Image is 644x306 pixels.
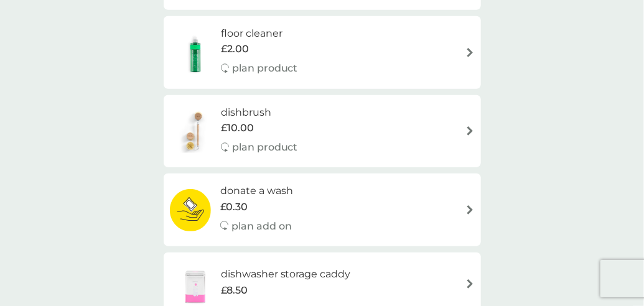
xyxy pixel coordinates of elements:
img: arrow right [465,205,475,215]
h6: dishbrush [221,104,298,121]
p: plan product [232,60,298,76]
h6: floor cleaner [221,25,298,42]
p: plan add on [231,218,292,234]
img: dishbrush [170,109,221,153]
p: plan product [232,139,298,155]
img: arrow right [465,126,475,136]
img: arrow right [465,279,475,289]
img: floor cleaner [170,30,221,74]
span: £0.30 [220,199,248,215]
img: arrow right [465,48,475,57]
span: £2.00 [221,41,249,57]
h6: dishwasher storage caddy [221,266,351,282]
h6: donate a wash [220,183,293,199]
span: £10.00 [221,120,254,136]
img: donate a wash [170,188,212,232]
span: £8.50 [221,282,248,299]
img: dishwasher storage caddy [170,262,221,305]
